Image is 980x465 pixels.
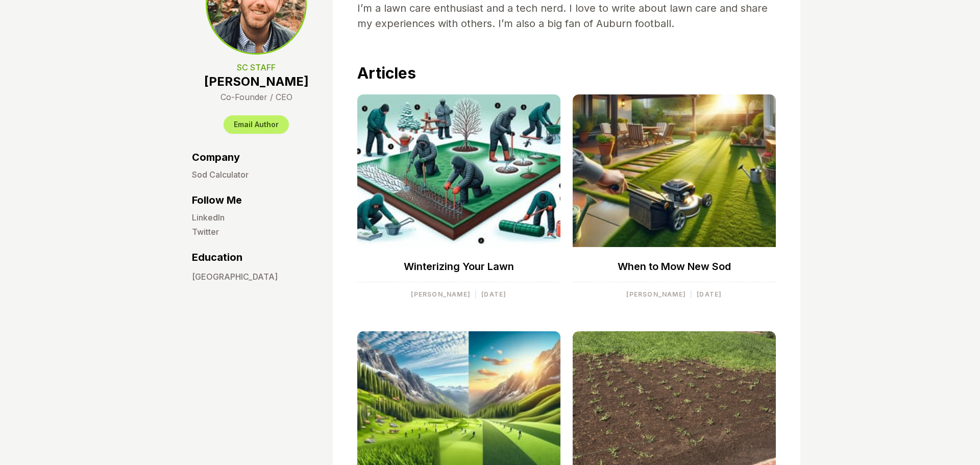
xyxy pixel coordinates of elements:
[411,290,471,298] span: [PERSON_NAME]
[192,193,321,207] h3: Follow Me
[697,290,722,298] span: [DATE]
[573,94,776,247] img: When to Mow New Sod
[192,168,321,181] a: Sod Calculator
[224,115,289,134] a: Email Author
[192,150,321,164] h3: Company
[357,1,776,31] p: I’m a lawn care enthusiast and a tech nerd. I love to write about lawn care and share my experien...
[357,64,776,82] h2: Articles
[686,290,697,298] span: |
[192,226,321,238] a: Twitter
[471,290,481,298] span: |
[192,61,321,74] span: SC Staff
[357,259,560,274] p: Winterizing Your Lawn
[192,211,321,224] a: LinkedIn
[192,271,321,283] a: [GEOGRAPHIC_DATA]
[192,250,321,264] h3: Education
[573,94,776,307] a: When to Mow New SodWhen to Mow New Sod[PERSON_NAME]|[DATE]
[573,259,776,274] p: When to Mow New Sod
[192,91,321,103] span: Co-Founder / CEO
[357,94,560,307] a: Winterizing Your LawnWinterizing Your Lawn[PERSON_NAME]|[DATE]
[357,94,560,247] img: Winterizing Your Lawn
[192,74,321,90] h1: [PERSON_NAME]
[481,290,506,298] span: [DATE]
[626,290,686,298] span: [PERSON_NAME]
